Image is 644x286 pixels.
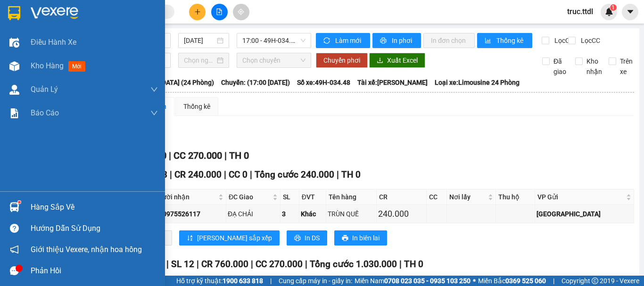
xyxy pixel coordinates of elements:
span: 17:00 - 49H-034.48 [242,33,305,48]
span: | [270,276,272,286]
span: ⚪️ [473,279,476,283]
sup: 1 [610,4,617,11]
span: | [399,259,402,270]
span: Quản Lý [31,83,58,95]
span: Kho nhận [583,56,606,77]
strong: 0708 023 035 - 0935 103 250 [384,277,471,285]
button: file-add [211,4,228,20]
span: Báo cáo [31,107,59,119]
th: ĐVT [299,189,327,205]
span: Thống kê [496,35,525,46]
span: | [337,169,339,180]
span: Hỗ trợ kỹ thuật: [176,276,263,286]
th: Tên hàng [326,189,377,205]
span: message [10,266,19,275]
span: CC 270.000 [173,150,222,161]
th: CC [427,189,447,205]
span: printer [342,235,348,242]
span: Tài xế: [PERSON_NAME] [357,77,428,88]
img: logo-vxr [8,6,20,20]
div: TRÙN QUẾ [328,209,375,219]
span: | [224,169,226,180]
span: 1 [611,4,615,11]
span: SL 12 [171,259,194,270]
div: 240.000 [378,207,425,221]
span: sort-ascending [187,235,193,242]
span: CC 270.000 [256,259,303,270]
span: | [553,276,554,286]
div: Khác [301,209,325,219]
span: Lọc CC [577,35,602,46]
span: In phơi [392,35,413,46]
img: warehouse-icon [9,61,19,71]
span: Chuyến: (17:00 [DATE]) [221,77,290,88]
span: Làm mới [335,35,363,46]
span: caret-down [626,8,635,16]
span: In biên lai [352,233,380,243]
span: CC 0 [229,169,248,180]
span: copyright [592,278,598,284]
span: Điều hành xe [31,36,76,48]
span: | [169,150,171,161]
button: caret-down [622,4,638,20]
span: download [377,57,383,65]
div: Phản hồi [31,264,158,278]
span: | [166,259,169,270]
span: Tổng cước 1.030.000 [310,259,397,270]
th: SL [281,189,299,205]
span: file-add [216,8,223,15]
span: TH 0 [404,259,423,270]
span: printer [380,37,388,45]
span: TH 0 [229,150,249,161]
th: CR [377,189,427,205]
span: Số xe: 49H-034.48 [297,77,350,88]
span: TH 0 [341,169,361,180]
span: down [150,109,158,117]
button: sort-ascending[PERSON_NAME] sắp xếp [179,230,280,245]
sup: 1 [18,201,21,204]
div: [GEOGRAPHIC_DATA] [537,209,632,219]
img: warehouse-icon [9,38,19,48]
div: ĐẠ CHẢI [228,209,279,219]
span: [PERSON_NAME] sắp xếp [197,233,272,243]
span: notification [10,245,19,254]
input: 15/10/2025 [184,35,215,46]
button: printerIn DS [287,230,327,245]
img: icon-new-feature [605,8,613,16]
span: Lọc CR [551,35,575,46]
div: Thống kê [183,101,210,112]
button: syncLàm mới [316,33,370,48]
span: Nơi lấy [449,192,486,202]
span: | [250,169,252,180]
span: printer [294,235,301,242]
span: Giới thiệu Vexere, nhận hoa hồng [31,244,142,255]
span: Đã giao [550,56,570,77]
span: CR 760.000 [201,259,248,270]
span: Kho hàng [31,61,64,70]
img: warehouse-icon [9,202,19,212]
span: | [305,259,307,270]
span: Trên xe [616,56,636,77]
button: Chuyển phơi [316,53,368,68]
span: | [197,259,199,270]
img: solution-icon [9,108,19,118]
span: In DS [305,233,320,243]
span: | [224,150,227,161]
div: TÝ 0975526117 [153,209,224,219]
span: Xuất Excel [387,55,418,65]
span: Cung cấp máy in - giấy in: [279,276,352,286]
div: 3 [282,209,297,219]
button: printerIn phơi [372,33,421,48]
span: aim [238,8,244,15]
th: Thu hộ [496,189,535,205]
span: sync [323,37,331,45]
button: plus [189,4,206,20]
span: mới [68,61,85,72]
span: Miền Bắc [478,276,546,286]
span: question-circle [10,224,19,233]
button: bar-chartThống kê [477,33,532,48]
span: Người nhận [154,192,216,202]
span: Miền Nam [355,276,471,286]
span: Tổng cước 240.000 [255,169,334,180]
button: aim [233,4,249,20]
